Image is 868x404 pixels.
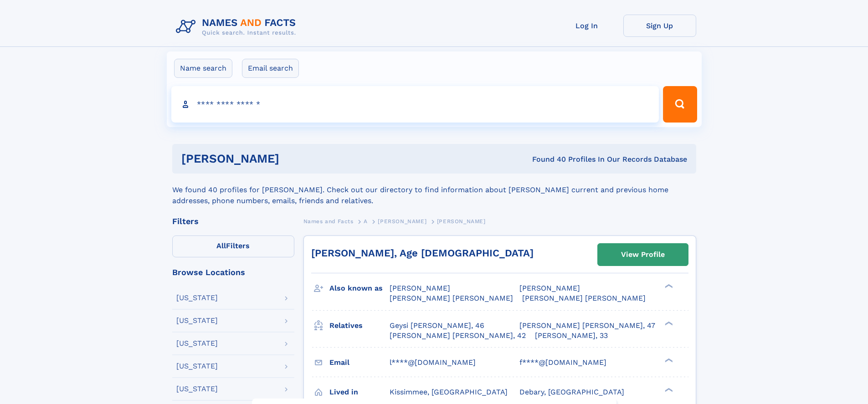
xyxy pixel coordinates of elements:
span: [PERSON_NAME] [PERSON_NAME] [522,294,646,302]
div: ❯ [663,283,673,289]
a: [PERSON_NAME], 33 [535,331,608,341]
input: search input [171,86,659,123]
span: [PERSON_NAME] [390,284,450,292]
div: ❯ [663,387,673,393]
h3: Also known as [329,281,390,296]
div: [US_STATE] [176,294,218,302]
a: A [364,215,368,227]
span: [PERSON_NAME] [PERSON_NAME] [390,294,513,302]
span: [PERSON_NAME] [378,218,426,225]
a: Names and Facts [303,215,354,227]
a: [PERSON_NAME] [PERSON_NAME], 47 [519,321,655,331]
div: Found 40 Profiles In Our Records Database [406,154,687,164]
a: [PERSON_NAME] [378,215,426,227]
span: [PERSON_NAME] [519,284,580,292]
div: Filters [172,217,294,225]
img: Logo Names and Facts [172,15,303,39]
a: Geysi [PERSON_NAME], 46 [390,321,484,331]
h3: Lived in [329,384,390,400]
a: [PERSON_NAME], Age [DEMOGRAPHIC_DATA] [311,247,534,259]
div: [US_STATE] [176,363,218,370]
div: [US_STATE] [176,317,218,324]
h3: Relatives [329,318,390,333]
span: [PERSON_NAME] [437,218,486,225]
div: ❯ [663,320,673,326]
div: ❯ [663,357,673,363]
a: [PERSON_NAME] [PERSON_NAME], 42 [390,331,526,341]
a: Sign Up [623,15,696,37]
div: Browse Locations [172,268,294,276]
a: Log In [550,15,623,37]
label: Filters [172,235,294,257]
span: All [216,241,226,250]
div: [US_STATE] [176,385,218,393]
div: We found 40 profiles for [PERSON_NAME]. Check out our directory to find information about [PERSON... [172,174,696,206]
div: [US_STATE] [176,340,218,347]
span: Debary, [GEOGRAPHIC_DATA] [519,388,624,396]
h1: [PERSON_NAME] [181,153,406,164]
a: View Profile [598,244,688,266]
span: A [364,218,368,225]
h3: Email [329,355,390,370]
label: Email search [242,59,299,78]
span: Kissimmee, [GEOGRAPHIC_DATA] [390,388,508,396]
label: Name search [174,59,232,78]
div: View Profile [621,244,665,265]
button: Search Button [663,86,697,123]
